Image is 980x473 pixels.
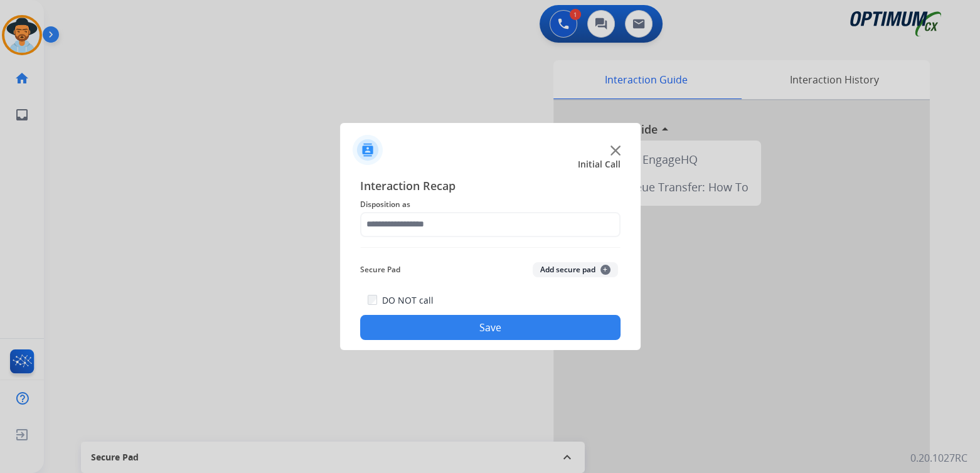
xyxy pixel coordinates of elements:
span: Secure Pad [360,262,400,277]
button: Add secure pad+ [533,262,618,277]
span: Disposition as [360,197,620,212]
span: Initial Call [578,158,620,171]
button: Save [360,315,620,340]
p: 0.20.1027RC [910,450,967,465]
img: contactIcon [353,135,383,165]
label: DO NOT call [382,294,434,307]
span: + [600,265,610,275]
img: contact-recap-line.svg [360,247,620,248]
span: Interaction Recap [360,177,620,197]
